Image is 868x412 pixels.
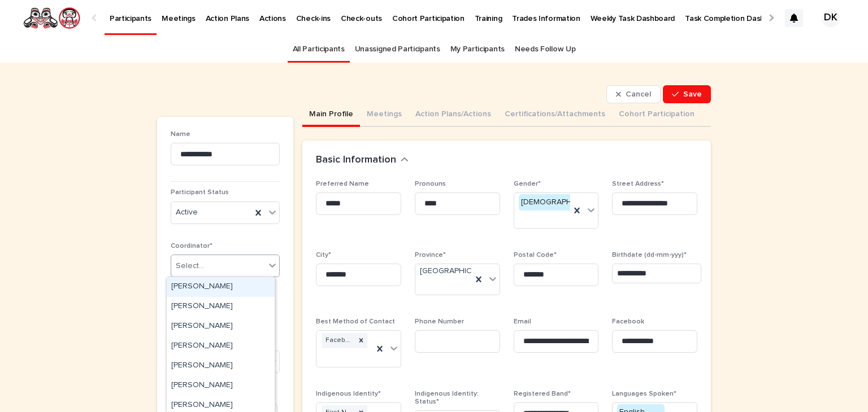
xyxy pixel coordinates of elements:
div: [DEMOGRAPHIC_DATA] [519,194,607,211]
span: Participant Status [171,189,229,196]
button: Save [663,85,711,103]
h2: Basic Information [316,154,396,166]
span: Gender* [514,181,541,187]
div: Abel Peralta [167,277,275,297]
span: [GEOGRAPHIC_DATA] [420,265,498,277]
button: Cancel [606,85,661,103]
span: Coordinator* [171,243,212,249]
div: Colleen Yamamoto [167,336,275,356]
span: Indigenous Identity* [316,391,381,397]
div: Bernadette Chaboyer [167,297,275,317]
span: City* [316,252,331,258]
span: Pronouns [415,181,446,187]
a: Needs Follow Up [515,36,575,63]
div: DK [822,9,840,27]
span: Registered Band* [514,391,571,397]
span: Postal Code* [514,252,557,258]
span: Active [176,207,198,218]
a: All Participants [293,36,345,63]
button: Certifications/Attachments [498,103,612,127]
span: Cancel [626,90,651,98]
span: Best Method of Contact [316,318,395,325]
span: Birthdate (dd-mm-yyy)* [612,252,687,258]
span: Indigenous Identity: Status* [415,391,479,405]
button: Main Profile [302,103,360,127]
span: Languages Spoken* [612,391,676,397]
div: David Hansen [167,356,275,376]
img: rNyI97lYS1uoOg9yXW8k [23,7,81,29]
span: Name [171,131,190,138]
span: Phone Number [415,318,464,325]
span: Preferred Name [316,181,369,187]
span: Province* [415,252,446,258]
span: Facebook [612,318,644,325]
div: Facebook [322,333,355,348]
span: Street Address* [612,181,664,187]
a: My Participants [450,36,505,63]
button: Meetings [360,103,409,127]
span: Email [514,318,531,325]
div: Select... [176,260,204,272]
button: Action Plans/Actions [409,103,498,127]
span: Save [683,90,702,98]
div: Debbie Kroeker [167,376,275,396]
a: Unassigned Participants [355,36,440,63]
div: Brigitte M Watts [167,317,275,336]
button: Basic Information [316,154,409,166]
button: Cohort Participation [612,103,701,127]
